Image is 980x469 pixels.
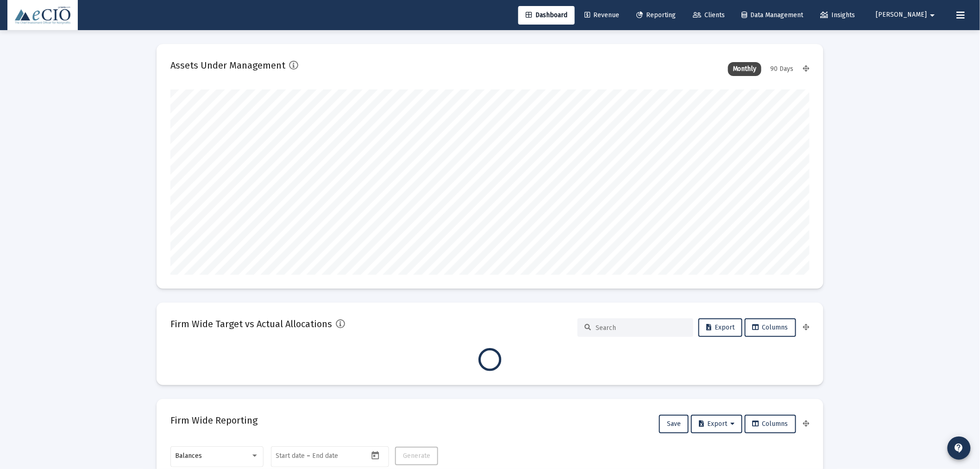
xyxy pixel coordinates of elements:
[636,11,676,19] span: Reporting
[745,318,796,337] button: Columns
[577,6,627,25] a: Revenue
[821,11,855,19] span: Insights
[876,11,927,19] span: [PERSON_NAME]
[865,6,949,24] button: [PERSON_NAME]
[745,415,796,433] button: Columns
[629,6,683,25] a: Reporting
[699,420,735,428] span: Export
[685,6,732,25] a: Clients
[518,6,575,25] a: Dashboard
[14,6,71,25] img: Dashboard
[313,452,357,460] input: End date
[954,443,965,454] mat-icon: contact_support
[691,415,742,433] button: Export
[728,62,761,76] div: Monthly
[693,11,725,19] span: Clients
[307,452,311,460] span: –
[698,318,742,337] button: Export
[766,62,798,76] div: 90 Days
[276,452,305,460] input: Start date
[369,449,382,462] button: Open calendar
[753,323,788,331] span: Columns
[927,6,938,25] mat-icon: arrow_drop_down
[753,420,788,428] span: Columns
[742,11,804,19] span: Data Management
[395,447,438,465] button: Generate
[584,11,619,19] span: Revenue
[659,415,689,433] button: Save
[526,11,567,19] span: Dashboard
[170,317,332,331] h2: Firm Wide Target vs Actual Allocations
[735,6,811,25] a: Data Management
[596,324,686,332] input: Search
[403,452,430,460] span: Generate
[706,323,735,331] span: Export
[813,6,863,25] a: Insights
[170,413,258,428] h2: Firm Wide Reporting
[170,58,285,73] h2: Assets Under Management
[667,420,681,428] span: Save
[176,452,202,460] span: Balances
